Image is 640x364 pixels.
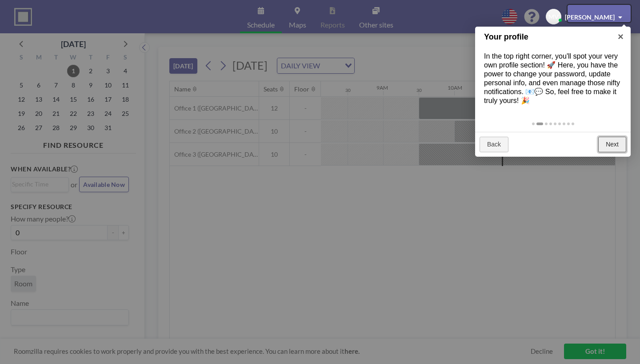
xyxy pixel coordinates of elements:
a: Next [598,137,626,153]
h1: Your profile [484,31,608,43]
a: Back [480,137,508,153]
div: In the top right corner, you'll spot your very own profile section! 🚀 Here, you have the power to... [475,43,631,114]
a: × [611,27,631,47]
span: [PERSON_NAME] [565,13,615,21]
span: MV [548,13,559,21]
